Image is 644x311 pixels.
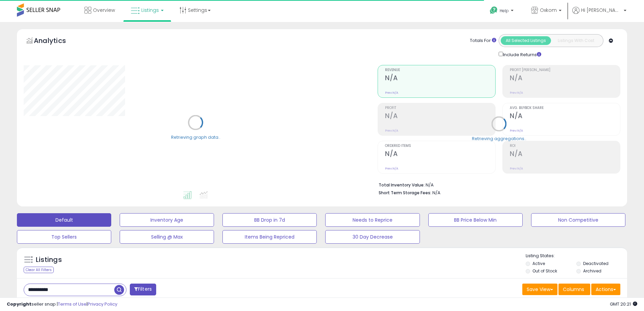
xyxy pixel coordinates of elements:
[532,268,557,274] label: Out of Stock
[222,213,317,227] button: BB Drop in 7d
[551,36,601,45] button: Listings With Cost
[501,36,551,45] button: All Selected Listings
[325,230,420,244] button: 30 Day Decrease
[563,286,584,293] span: Columns
[7,301,117,308] div: seller snap | |
[17,213,111,227] button: Default
[141,7,159,14] span: Listings
[531,213,625,227] button: Non Competitive
[17,230,111,244] button: Top Sellers
[591,284,620,295] button: Actions
[494,50,549,58] div: Include Returns
[540,7,557,14] span: Oxkom
[572,7,626,22] a: Hi [PERSON_NAME]
[490,6,498,15] i: Get Help
[120,230,214,244] button: Selling @ Max
[581,7,622,14] span: Hi [PERSON_NAME]
[532,261,545,266] label: Active
[428,213,523,227] button: BB Price Below Min
[58,301,87,307] a: Terms of Use
[522,284,557,295] button: Save View
[470,38,496,44] div: Totals For
[583,268,601,274] label: Archived
[500,8,509,14] span: Help
[120,213,214,227] button: Inventory Age
[93,7,115,14] span: Overview
[472,135,526,141] div: Retrieving aggregations..
[222,230,317,244] button: Items Being Repriced
[558,284,590,295] button: Columns
[36,255,62,265] h5: Listings
[325,213,420,227] button: Needs to Reprice
[171,134,220,140] div: Retrieving graph data..
[88,301,117,307] a: Privacy Policy
[610,301,637,307] span: 2025-08-14 20:21 GMT
[130,284,156,295] button: Filters
[583,261,609,266] label: Deactivated
[7,301,31,307] strong: Copyright
[484,1,520,22] a: Help
[34,36,79,47] h5: Analytics
[526,253,627,259] p: Listing States:
[24,267,54,273] div: Clear All Filters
